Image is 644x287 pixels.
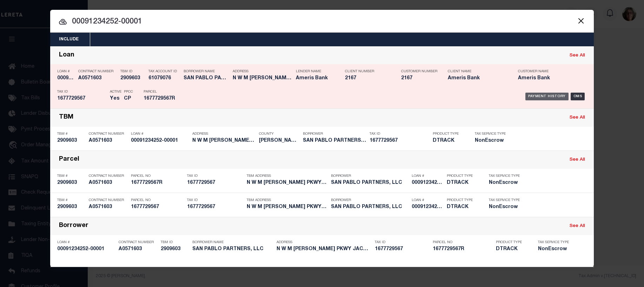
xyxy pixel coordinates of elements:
[192,240,273,245] p: Borrower Name
[187,204,243,210] h5: 1677729567
[247,180,327,186] h5: N W M DAVIS PKWY JACKSONVILLE F...
[184,75,229,81] h5: SAN PABLO PARTNERS, LLC
[131,138,189,144] h5: 00091234252-00001
[131,204,184,210] h5: 1677729567
[447,204,478,210] h5: DTRACK
[525,93,569,100] div: Payment History
[131,180,184,186] h5: 1677729567R
[433,240,492,245] p: Parcel No
[187,198,243,202] p: Tax ID
[433,138,464,144] h5: DTRACK
[331,198,408,202] p: Borrower
[447,180,478,186] h5: DTRACK
[401,69,437,74] p: Customer Number
[401,75,436,81] h5: 2167
[233,75,292,81] h5: N W M DAVIS PKWY JACKSONVILLE F...
[57,246,115,252] h5: 00091234252-00001
[144,96,175,102] h5: 1677729567R
[144,90,175,94] p: Parcel
[57,198,85,202] p: TBM #
[518,75,578,81] h5: Ameris Bank
[570,53,585,58] a: See All
[489,180,520,186] h5: NonEscrow
[89,138,127,144] h5: A0571603
[412,174,443,178] p: Loan #
[57,174,85,178] p: TBM #
[433,132,464,136] p: Product Type
[370,138,429,144] h5: 1677729567
[59,52,74,60] div: Loan
[89,174,127,178] p: Contract Number
[233,69,292,74] p: Address
[110,96,120,102] h5: Yes
[448,69,507,74] p: Client Name
[570,224,585,228] a: See All
[489,174,520,178] p: Tax Service Type
[496,246,527,252] h5: DTRACK
[447,198,478,202] p: Product Type
[119,246,157,252] h5: A0571603
[161,246,189,252] h5: 2909603
[131,198,184,202] p: Parcel No
[192,246,273,252] h5: SAN PABLO PARTNERS, LLC
[187,180,243,186] h5: 1677729567
[296,75,334,81] h5: Ameris Bank
[518,69,578,74] p: Customer Name
[412,198,443,202] p: Loan #
[89,180,127,186] h5: A0571603
[59,156,79,164] div: Parcel
[489,204,520,210] h5: NonEscrow
[110,90,121,94] p: Active
[89,198,127,202] p: Contract Number
[59,222,88,230] div: Borrower
[184,69,229,74] p: Borrower Name
[89,132,127,136] p: Contract Number
[120,75,145,81] h5: 2909603
[345,69,391,74] p: Client Number
[303,138,366,144] h5: SAN PABLO PARTNERS, LLC
[370,132,429,136] p: Tax ID
[277,240,371,245] p: Address
[538,240,573,245] p: Tax Service Type
[57,138,85,144] h5: 2909603
[57,69,75,74] p: Loan #
[576,16,585,25] button: Close
[538,246,573,252] h5: NonEscrow
[259,132,299,136] p: County
[57,204,85,210] h5: 2909603
[148,75,180,81] h5: 61079076
[259,138,299,144] h5: Duval
[496,240,527,245] p: Product Type
[303,132,366,136] p: Borrower
[331,174,408,178] p: Borrower
[571,93,585,100] div: OMS
[247,174,327,178] p: TBM Address
[296,69,334,74] p: Lender Name
[412,180,443,186] h5: 00091234252-00001
[192,132,255,136] p: Address
[78,69,117,74] p: Contract Number
[57,75,75,81] h5: 00091234252-00001
[89,204,127,210] h5: A0571603
[375,246,429,252] h5: 1677729567
[448,75,507,81] h5: Ameris Bank
[187,174,243,178] p: Tax ID
[570,115,585,120] a: See All
[131,174,184,178] p: Parcel No
[412,204,443,210] h5: 00091234252-00001
[475,132,510,136] p: Tax Service Type
[192,138,255,144] h5: N W M DAVIS PKWY
[447,174,478,178] p: Product Type
[57,96,106,102] h5: 1677729567
[57,90,106,94] p: Tax ID
[475,138,510,144] h5: NonEscrow
[375,240,429,245] p: Tax ID
[59,114,73,122] div: TBM
[57,132,85,136] p: TBM #
[124,90,133,94] p: PPCC
[148,69,180,74] p: Tax Account ID
[119,240,157,245] p: Contract Number
[277,246,371,252] h5: N W M DAVIS PKWY JACKSONVILLE F...
[247,204,327,210] h5: N W M DAVIS PKWY JACKSONVILLE F...
[57,180,85,186] h5: 2909603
